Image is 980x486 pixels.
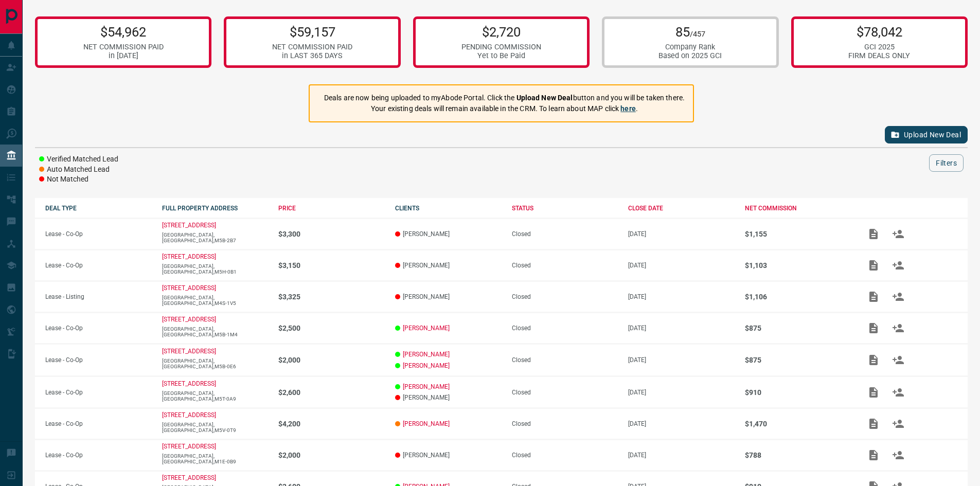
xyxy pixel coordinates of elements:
[324,103,685,114] p: Your existing deals will remain available in the CRM. To learn about MAP click .
[162,348,216,355] a: [STREET_ADDRESS]
[658,43,722,51] div: Company Rank
[745,230,851,238] p: $1,155
[278,293,385,301] p: $3,325
[45,325,152,332] p: Lease - Co-Op
[162,443,216,450] a: [STREET_ADDRESS]
[628,325,735,332] p: [DATE]
[745,293,851,301] p: $1,106
[861,388,886,395] span: Add / View Documents
[745,205,851,212] div: NET COMMISSION
[886,420,911,427] span: Match Clients
[162,316,216,323] a: [STREET_ADDRESS]
[512,205,618,212] div: STATUS
[278,324,385,332] p: $2,500
[45,293,152,300] p: Lease - Listing
[628,262,735,269] p: [DATE]
[628,230,735,238] p: [DATE]
[272,24,352,40] p: $59,157
[886,388,911,395] span: Match Clients
[403,351,450,358] a: [PERSON_NAME]
[886,324,911,331] span: Match Clients
[395,293,502,300] p: [PERSON_NAME]
[861,261,886,268] span: Add / View Documents
[162,222,216,229] p: [STREET_ADDRESS]
[162,422,269,433] p: [GEOGRAPHIC_DATA],[GEOGRAPHIC_DATA],M5V-0T9
[278,205,385,212] div: PRICE
[745,451,851,459] p: $788
[83,24,164,40] p: $54,962
[395,394,502,401] p: [PERSON_NAME]
[278,388,385,397] p: $2,600
[745,324,851,332] p: $875
[45,420,152,427] p: Lease - Co-Op
[745,388,851,397] p: $910
[162,474,216,481] a: [STREET_ADDRESS]
[620,104,636,113] a: here
[162,390,269,402] p: [GEOGRAPHIC_DATA],[GEOGRAPHIC_DATA],M5T-0A9
[162,284,216,292] a: [STREET_ADDRESS]
[886,293,911,300] span: Match Clients
[324,93,685,103] p: Deals are now being uploaded to myAbode Portal. Click the button and you will be taken there.
[162,295,269,306] p: [GEOGRAPHIC_DATA],[GEOGRAPHIC_DATA],M4S-1V5
[512,293,618,300] div: Closed
[162,453,269,464] p: [GEOGRAPHIC_DATA],[GEOGRAPHIC_DATA],M1E-0B9
[83,43,164,51] div: NET COMMISSION PAID
[162,232,269,243] p: [GEOGRAPHIC_DATA],[GEOGRAPHIC_DATA],M5B-2B7
[278,451,385,459] p: $2,000
[628,205,735,212] div: CLOSE DATE
[39,165,118,175] li: Auto Matched Lead
[39,174,118,185] li: Not Matched
[628,356,735,364] p: [DATE]
[162,326,269,337] p: [GEOGRAPHIC_DATA],[GEOGRAPHIC_DATA],M5B-1M4
[886,356,911,363] span: Match Clients
[278,261,385,269] p: $3,150
[403,420,450,427] a: [PERSON_NAME]
[278,420,385,428] p: $4,200
[512,262,618,269] div: Closed
[745,420,851,428] p: $1,470
[162,358,269,369] p: [GEOGRAPHIC_DATA],[GEOGRAPHIC_DATA],M5B-0E6
[395,205,502,212] div: CLIENTS
[162,253,216,260] a: [STREET_ADDRESS]
[516,94,573,102] strong: Upload New Deal
[658,51,722,60] div: Based on 2025 GCI
[690,30,705,39] span: /457
[272,51,352,60] div: in LAST 365 DAYS
[461,24,541,40] p: $2,720
[403,325,450,332] a: [PERSON_NAME]
[861,324,886,331] span: Add / View Documents
[395,452,502,459] p: [PERSON_NAME]
[45,356,152,364] p: Lease - Co-Op
[461,43,541,51] div: PENDING COMMISSION
[162,380,216,387] a: [STREET_ADDRESS]
[512,389,618,396] div: Closed
[628,420,735,427] p: [DATE]
[461,51,541,60] div: Yet to Be Paid
[395,262,502,269] p: [PERSON_NAME]
[929,154,964,172] button: Filters
[83,51,164,60] div: in [DATE]
[745,356,851,364] p: $875
[512,356,618,364] div: Closed
[272,43,352,51] div: NET COMMISSION PAID
[512,452,618,459] div: Closed
[885,126,968,143] button: Upload New Deal
[45,262,152,269] p: Lease - Co-Op
[45,389,152,396] p: Lease - Co-Op
[861,452,886,459] span: Add / View Documents
[278,356,385,364] p: $2,000
[861,230,886,237] span: Add / View Documents
[512,325,618,332] div: Closed
[512,420,618,427] div: Closed
[162,411,216,419] a: [STREET_ADDRESS]
[886,230,911,237] span: Match Clients
[162,205,269,212] div: FULL PROPERTY ADDRESS
[278,230,385,238] p: $3,300
[848,43,910,51] div: GCI 2025
[861,356,886,363] span: Add / View Documents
